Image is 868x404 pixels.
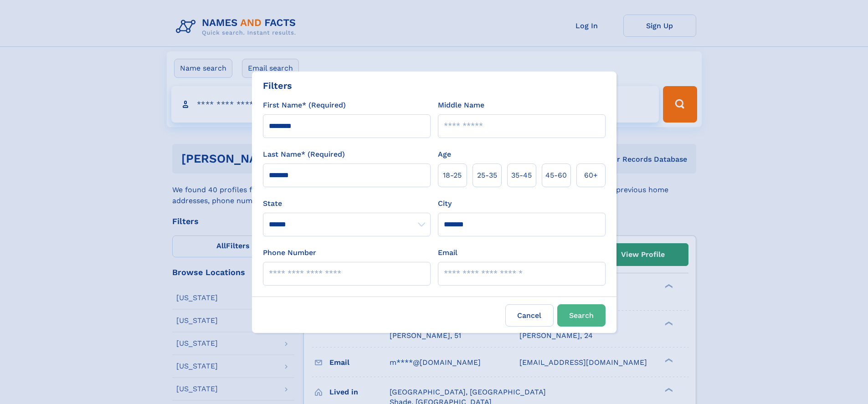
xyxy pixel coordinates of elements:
label: First Name* (Required) [263,100,346,111]
span: 35‑45 [511,170,532,181]
label: Phone Number [263,247,316,258]
label: Email [438,247,457,258]
label: City [438,198,452,209]
label: Cancel [505,304,554,327]
div: Filters [263,79,292,92]
span: 18‑25 [443,170,462,181]
span: 45‑60 [545,170,567,181]
span: 60+ [584,170,598,181]
label: Last Name* (Required) [263,149,345,160]
button: Search [557,304,606,327]
label: Age [438,149,451,160]
label: State [263,198,431,209]
label: Middle Name [438,100,484,111]
span: 25‑35 [477,170,497,181]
